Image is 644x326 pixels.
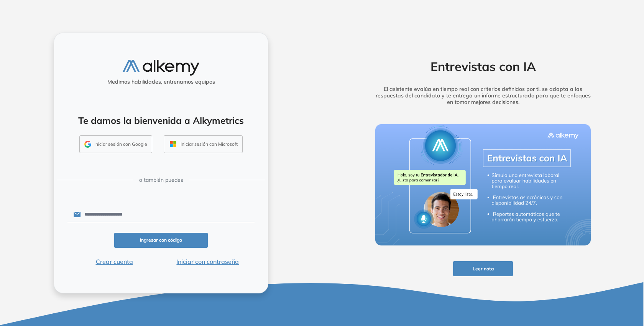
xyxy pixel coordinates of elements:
button: Leer nota [453,261,513,276]
img: GMAIL_ICON [84,141,91,148]
h4: Te damos la bienvenida a Alkymetrics [64,115,258,126]
span: o también puedes [139,176,183,184]
img: img-more-info [375,124,591,245]
button: Iniciar con contraseña [161,257,255,266]
button: Ingresar con código [114,233,208,248]
button: Iniciar sesión con Microsoft [164,135,243,153]
button: Iniciar sesión con Google [79,135,152,153]
h5: El asistente evalúa en tiempo real con criterios definidos por ti, se adapta a las respuestas del... [363,86,603,105]
img: OUTLOOK_ICON [169,140,177,148]
button: Crear cuenta [67,257,161,266]
h2: Entrevistas con IA [363,59,603,74]
h5: Medimos habilidades, entrenamos equipos [57,79,265,85]
img: logo-alkemy [123,60,199,76]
